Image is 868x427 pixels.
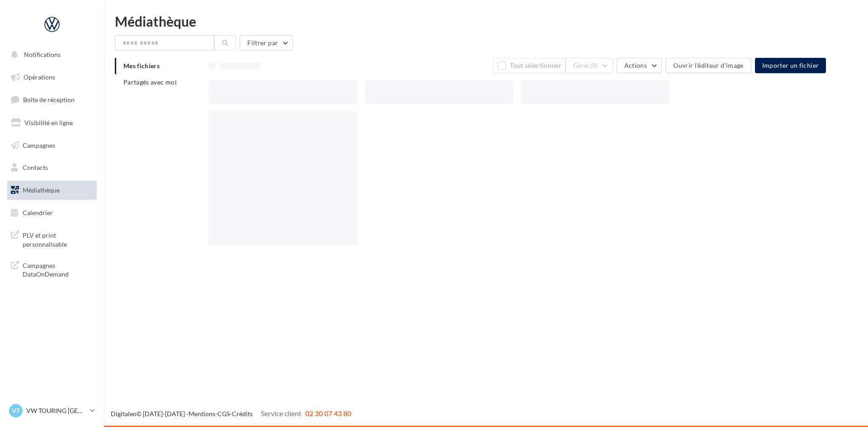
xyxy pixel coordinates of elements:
[123,78,177,86] span: Partagés avec moi
[305,409,351,418] span: 02 30 07 43 80
[762,61,819,69] span: Importer un fichier
[5,136,99,155] a: Campagnes
[240,35,293,51] button: Filtrer par
[5,45,95,64] button: Notifications
[24,73,55,81] span: Opérations
[23,164,48,171] span: Contacts
[23,186,60,194] span: Médiathèque
[23,209,53,216] span: Calendrier
[111,410,351,418] span: © [DATE]-[DATE] - - -
[189,410,215,418] a: Mentions
[261,409,302,418] span: Service client
[23,259,93,279] span: Campagnes DataOnDemand
[115,14,857,28] div: Médiathèque
[617,58,662,73] button: Actions
[5,90,99,109] a: Boîte de réception
[111,410,137,418] a: Digitaleo
[232,410,253,418] a: Crédits
[23,229,93,249] span: PLV et print personnalisable
[5,203,99,222] a: Calendrier
[5,113,99,132] a: Visibilité en ligne
[5,158,99,177] a: Contacts
[566,58,613,73] button: Gérer(0)
[5,181,99,200] a: Médiathèque
[755,58,826,73] button: Importer un fichier
[23,141,55,149] span: Campagnes
[23,96,75,103] span: Boîte de réception
[493,58,566,73] button: Tout sélectionner
[624,61,647,69] span: Actions
[24,119,73,127] span: Visibilité en ligne
[5,225,99,252] a: PLV et print personnalisable
[590,62,598,69] span: (0)
[26,406,86,415] p: VW TOURING [GEOGRAPHIC_DATA]
[12,406,20,415] span: VT
[5,256,99,282] a: Campagnes DataOnDemand
[123,62,160,70] span: Mes fichiers
[7,402,97,419] a: VT VW TOURING [GEOGRAPHIC_DATA]
[217,410,230,418] a: CGS
[24,51,61,58] span: Notifications
[665,58,751,73] button: Ouvrir l'éditeur d'image
[5,68,99,87] a: Opérations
